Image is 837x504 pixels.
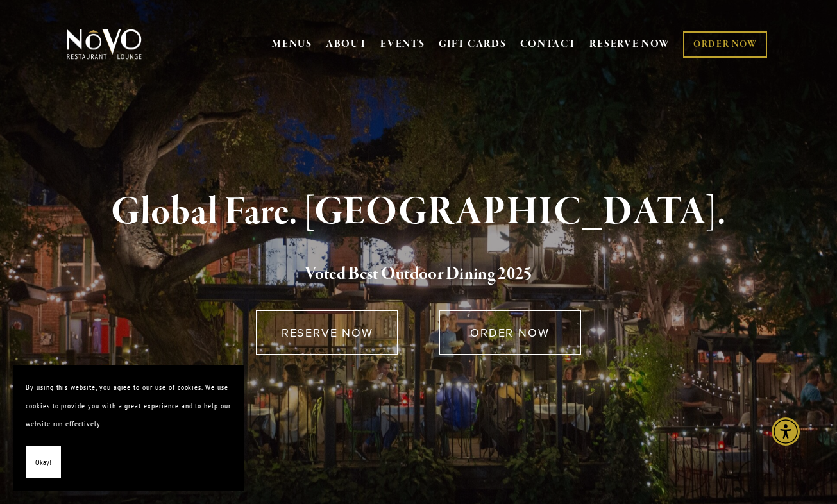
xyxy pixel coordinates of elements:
[439,32,507,56] a: GIFT CARDS
[272,38,312,51] a: MENUS
[326,38,368,51] a: ABOUT
[26,378,231,433] p: By using this website, you agree to our use of cookies. We use cookies to provide you with a grea...
[772,417,800,446] div: Accessibility Menu
[26,446,61,479] button: Okay!
[683,31,767,58] a: ORDER NOW
[85,261,752,288] h2: 5
[305,263,523,287] a: Voted Best Outdoor Dining 202
[13,365,244,491] section: Cookie banner
[380,38,425,51] a: EVENTS
[589,32,670,56] a: RESERVE NOW
[64,28,144,60] img: Novo Restaurant &amp; Lounge
[256,310,398,355] a: RESERVE NOW
[111,188,726,237] strong: Global Fare. [GEOGRAPHIC_DATA].
[520,32,577,56] a: CONTACT
[35,453,51,472] span: Okay!
[439,310,581,355] a: ORDER NOW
